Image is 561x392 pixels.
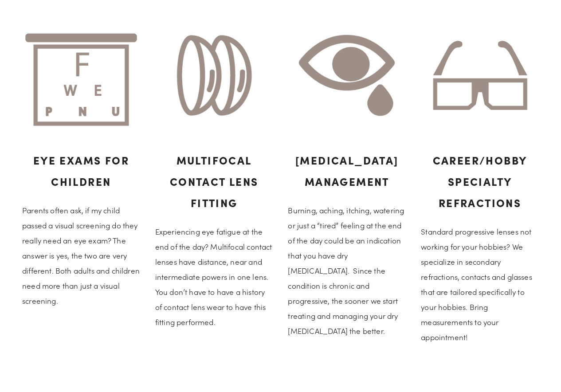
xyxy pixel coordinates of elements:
[421,16,539,134] img: dry-eye2.png
[22,203,140,308] p: Parents often ask, if my child passed a visual screening do they really need an eye exam? The ans...
[288,16,406,134] img: dry-eye.png
[22,149,140,192] h3: Eye Exams for Children
[288,149,406,192] h3: [MEDICAL_DATA] Management
[421,149,539,213] h3: Career/Hobby Specialty Refractions
[155,149,273,213] h3: Multifocal Contact Lens Fitting
[421,224,539,345] p: Standard progressive lenses not working for your hobbies? We specialize in secondary refractions,...
[22,16,140,134] img: eye-exam.png
[288,203,406,338] p: Burning, aching, itching, watering or just a “tired” feeling at the end of the day could be an in...
[155,224,273,329] p: Experiencing eye fatigue at the end of the day? Multifocal contact lenses have distance, near and...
